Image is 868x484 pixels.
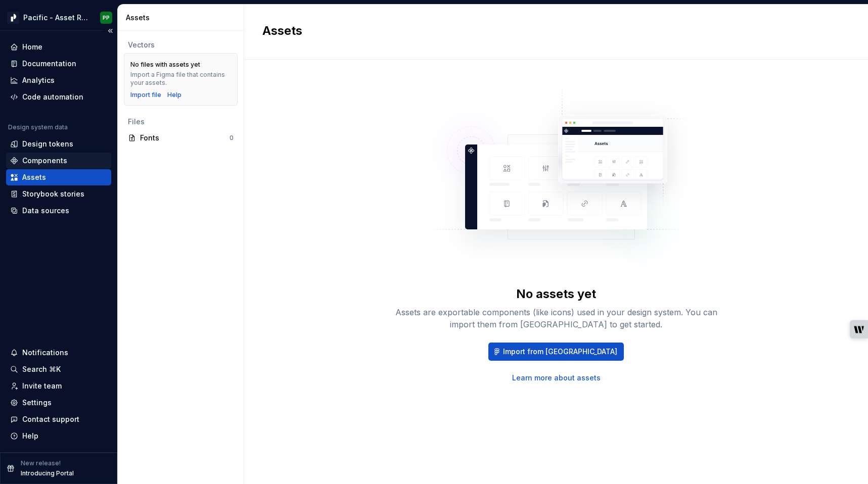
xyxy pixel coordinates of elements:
div: Data sources [22,206,69,216]
button: Import from [GEOGRAPHIC_DATA] [488,343,624,361]
a: Invite team [6,378,111,394]
a: Design tokens [6,136,111,152]
div: Assets [126,13,240,23]
div: 0 [230,134,234,142]
div: Home [22,42,42,52]
a: Storybook stories [6,186,111,202]
a: Help [167,91,181,99]
a: Components [6,153,111,169]
a: Data sources [6,203,111,219]
div: Import a Figma file that contains your assets. [130,71,231,87]
p: New release! [21,459,61,467]
a: Settings [6,395,111,411]
div: Assets are exportable components (like icons) used in your design system. You can import them fro... [394,306,718,330]
button: Search ⌘K [6,361,111,377]
div: Contact support [22,414,79,424]
a: Home [6,39,111,55]
div: PP [103,14,110,22]
a: Assets [6,169,111,185]
a: Analytics [6,72,111,88]
a: Learn more about assets [512,373,601,383]
div: Design system data [8,123,68,131]
div: Code automation [22,92,83,102]
button: Help [6,428,111,444]
div: Vectors [128,40,234,50]
p: Introducing Portal [21,469,74,477]
div: Invite team [22,381,62,391]
div: No files with assets yet [130,61,200,69]
a: Code automation [6,89,111,105]
a: Documentation [6,56,111,72]
div: Search ⌘K [22,364,61,374]
button: Collapse sidebar [103,24,117,38]
h2: Assets [262,23,838,39]
div: Notifications [22,348,68,358]
img: 8d0dbd7b-a897-4c39-8ca0-62fbda938e11.png [7,12,19,24]
div: Settings [22,398,52,408]
div: No assets yet [516,286,596,302]
div: Design tokens [22,139,73,149]
div: Pacific - Asset Repository (Features PNG) [23,13,88,23]
button: Import file [130,91,161,99]
div: Analytics [22,75,55,85]
div: Components [22,156,67,166]
div: Fonts [140,133,230,143]
button: Pacific - Asset Repository (Features PNG)PP [2,7,115,28]
button: Notifications [6,345,111,361]
div: Files [128,117,234,127]
button: Contact support [6,411,111,427]
div: Assets [22,172,46,182]
a: Fonts0 [124,130,238,146]
div: Documentation [22,59,76,69]
span: Import from [GEOGRAPHIC_DATA] [503,347,617,357]
div: Storybook stories [22,189,84,199]
div: Help [22,431,38,441]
